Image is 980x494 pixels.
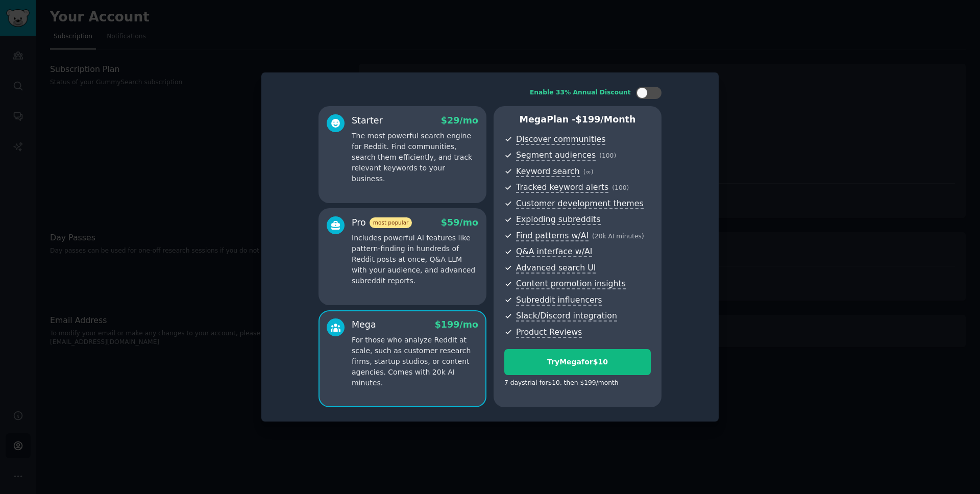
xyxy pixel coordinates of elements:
span: Advanced search UI [516,263,596,274]
div: Enable 33% Annual Discount [530,88,631,97]
span: most popular [370,217,412,228]
span: $ 199 /month [576,114,636,125]
p: For those who analyze Reddit at scale, such as customer research firms, startup studios, or conte... [352,335,478,388]
span: ( ∞ ) [583,168,594,176]
p: Includes powerful AI features like pattern-finding in hundreds of Reddit posts at once, Q&A LLM w... [352,233,478,286]
span: Product Reviews [516,327,582,338]
span: Subreddit influencers [516,295,602,306]
span: Customer development themes [516,199,644,209]
div: 7 days trial for $10 , then $ 199 /month [504,379,619,388]
span: $ 59 /mo [441,217,478,228]
span: Find patterns w/AI [516,231,589,241]
span: Tracked keyword alerts [516,182,608,193]
span: Keyword search [516,166,580,177]
span: ( 100 ) [612,184,629,191]
span: Segment audiences [516,150,596,161]
p: The most powerful search engine for Reddit. Find communities, search them efficiently, and track ... [352,131,478,184]
button: TryMegafor$10 [504,349,651,375]
span: ( 100 ) [599,152,616,159]
span: $ 199 /mo [435,319,478,330]
span: Content promotion insights [516,279,626,289]
div: Starter [352,114,383,127]
span: Discover communities [516,134,605,145]
span: Q&A interface w/AI [516,246,592,257]
div: Pro [352,216,412,229]
span: ( 20k AI minutes ) [592,233,644,240]
span: Slack/Discord integration [516,311,617,322]
span: $ 29 /mo [441,115,478,126]
span: Exploding subreddits [516,214,600,225]
div: Mega [352,318,376,331]
p: Mega Plan - [504,113,651,126]
div: Try Mega for $10 [505,357,650,367]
